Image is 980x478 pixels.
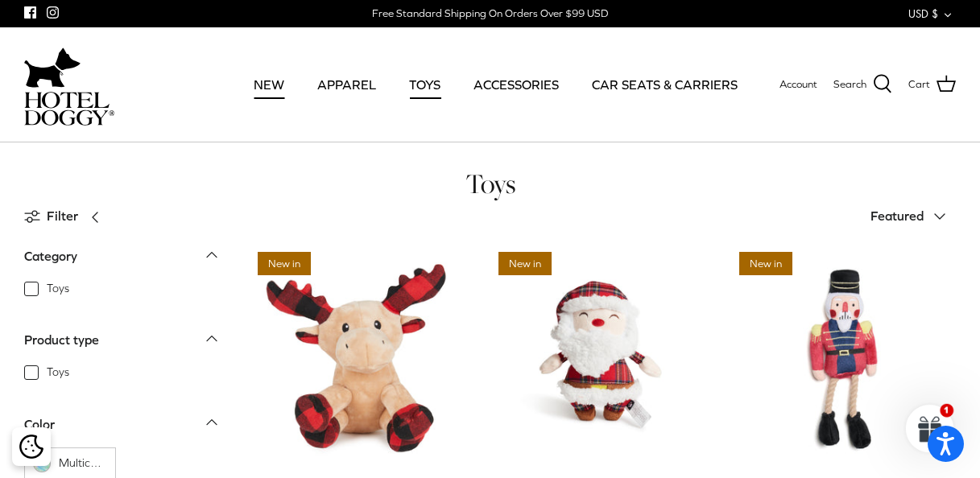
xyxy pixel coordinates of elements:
span: Toys [47,281,69,297]
a: NEW [239,57,299,112]
span: Toys [47,365,69,381]
div: Product type [24,330,99,351]
span: Filter [47,206,78,227]
a: CAR SEATS & CARRIERS [577,57,752,112]
img: dog-icon.svg [24,43,81,92]
span: Cart [908,76,930,93]
a: Cart [908,74,956,95]
a: Nutcracker Toy [731,244,956,468]
span: Search [833,76,866,93]
button: Cookie policy [17,433,45,461]
img: hoteldoggycom [24,92,114,126]
a: Facebook [24,6,36,19]
a: ACCESSORIES [459,57,573,112]
a: Account [779,76,817,93]
h1: Toys [24,167,956,201]
span: New in [258,252,311,275]
span: Multicolor [59,455,107,472]
a: TOYS [395,57,455,112]
a: Instagram [47,6,59,19]
img: Cookie policy [19,435,43,459]
span: New in [739,252,792,275]
a: APPAREL [303,57,391,112]
div: Category [24,246,77,267]
div: Color [24,414,55,435]
a: Santa Toy [490,244,715,468]
a: Moose Toy [250,244,474,468]
span: Featured [870,208,924,223]
a: Product type [24,328,217,364]
div: Primary navigation [239,57,736,112]
a: Color [24,411,217,447]
a: hoteldoggycom [24,43,114,126]
span: New in [498,252,552,275]
a: Category [24,244,217,280]
span: Account [779,78,817,90]
button: Featured [870,199,956,234]
a: Search [833,74,892,95]
div: Cookie policy [12,427,51,466]
a: Free Standard Shipping On Orders Over $99 USD [372,2,608,26]
a: Filter [24,197,110,236]
div: Free Standard Shipping On Orders Over $99 USD [372,6,608,21]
